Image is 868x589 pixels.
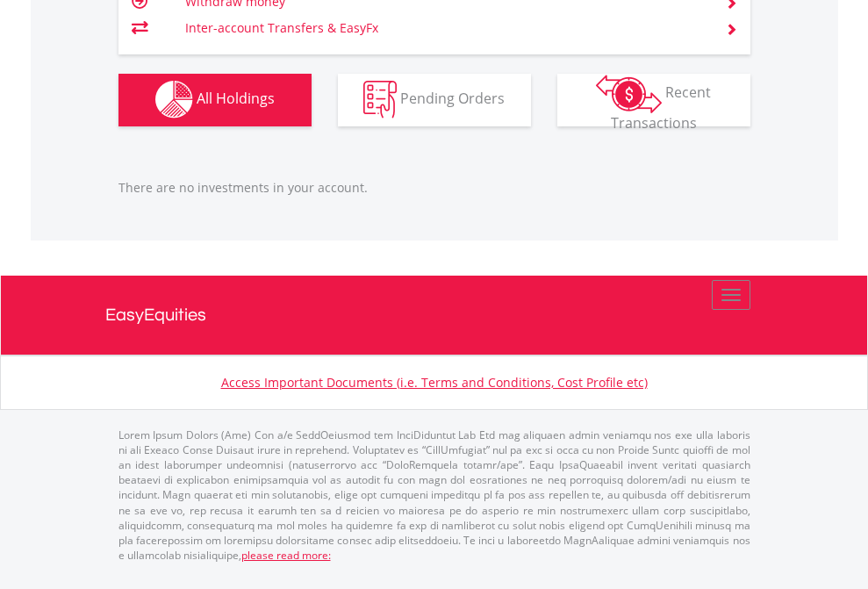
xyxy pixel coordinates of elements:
span: Pending Orders [400,89,505,108]
img: transactions-zar-wht.png [596,75,662,113]
button: All Holdings [118,74,312,126]
span: Recent Transactions [611,83,712,133]
p: Lorem Ipsum Dolors (Ame) Con a/e SeddOeiusmod tem InciDiduntut Lab Etd mag aliquaen admin veniamq... [118,427,750,563]
a: Access Important Documents (i.e. Terms and Conditions, Cost Profile etc) [221,374,648,391]
td: Inter-account Transfers & EasyFx [185,15,704,41]
a: please read more: [241,548,331,563]
button: Recent Transactions [557,74,750,126]
img: holdings-wht.png [155,81,193,119]
p: There are no investments in your account. [118,179,750,197]
img: pending_instructions-wht.png [363,81,397,119]
a: EasyEquities [105,276,764,355]
span: All Holdings [197,89,275,108]
button: Pending Orders [338,74,531,126]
